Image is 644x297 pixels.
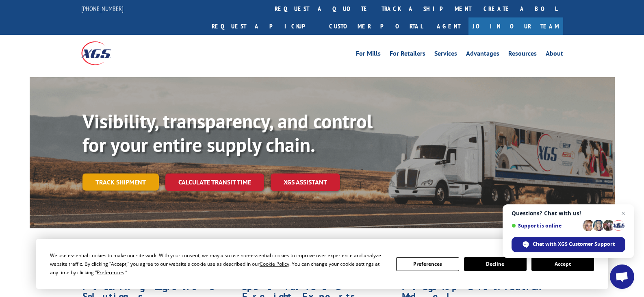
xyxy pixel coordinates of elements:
[512,223,580,229] span: Support is online
[356,50,381,59] a: For Mills
[533,241,615,248] span: Chat with XGS Customer Support
[531,257,594,271] button: Accept
[390,50,425,59] a: For Retailers
[206,17,323,35] a: Request a pickup
[260,260,289,267] span: Cookie Policy
[82,173,159,191] a: Track shipment
[512,210,625,217] span: Questions? Chat with us!
[464,257,527,271] button: Decline
[429,17,468,35] a: Agent
[466,50,499,59] a: Advantages
[468,17,563,35] a: Join Our Team
[618,208,628,218] span: Close chat
[81,4,124,13] a: [PHONE_NUMBER]
[271,173,340,191] a: XGS ASSISTANT
[50,251,386,277] div: We use essential cookies to make our site work. With your consent, we may also use non-essential ...
[610,264,634,289] div: Open chat
[546,50,563,59] a: About
[512,237,625,252] div: Chat with XGS Customer Support
[82,108,373,157] b: Visibility, transparency, and control for your entire supply chain.
[165,173,264,191] a: Calculate transit time
[97,269,124,276] span: Preferences
[396,257,459,271] button: Preferences
[36,239,608,289] div: Cookie Consent Prompt
[508,50,537,59] a: Resources
[434,50,457,59] a: Services
[323,17,429,35] a: Customer Portal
